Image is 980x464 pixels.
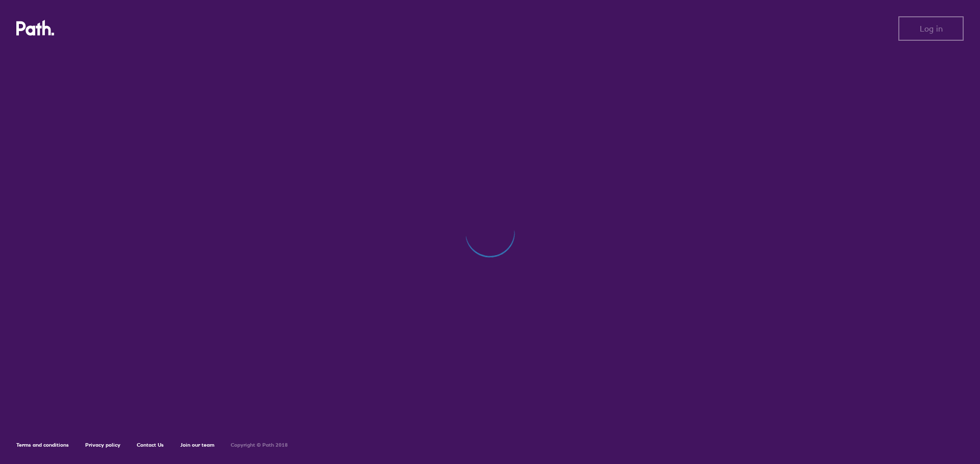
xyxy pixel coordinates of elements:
[137,442,164,448] a: Contact Us
[16,442,69,448] a: Terms and conditions
[85,442,120,448] a: Privacy policy
[920,24,943,33] span: Log in
[231,442,288,448] h6: Copyright © Path 2018
[898,16,964,41] button: Log in
[180,442,214,448] a: Join our team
